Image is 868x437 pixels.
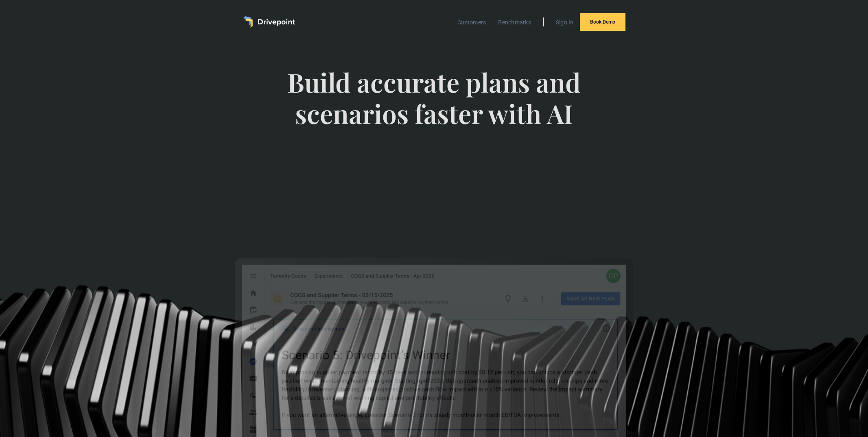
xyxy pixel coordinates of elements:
[552,17,578,28] a: Sign In
[580,13,625,31] a: Book Demo
[243,16,295,28] a: home
[284,67,584,146] span: Build accurate plans and scenarios faster with AI
[453,17,490,28] a: Customers
[494,17,535,28] a: Benchmarks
